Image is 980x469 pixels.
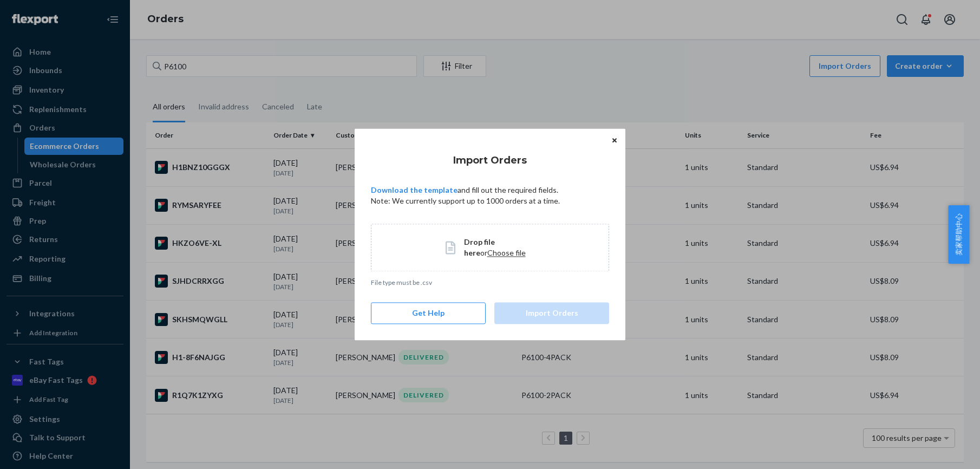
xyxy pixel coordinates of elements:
[609,134,620,146] button: Close
[371,278,609,287] p: File type must be .csv
[371,303,486,324] a: Get Help
[480,248,487,257] span: or
[494,303,609,324] button: Import Orders
[464,237,495,257] span: Drop file here
[371,185,609,206] p: and fill out the required fields. Note: We currently support up to 1000 orders at a time.
[371,153,609,167] h4: Import Orders
[487,248,526,257] span: Choose file
[371,185,458,194] a: Download the template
